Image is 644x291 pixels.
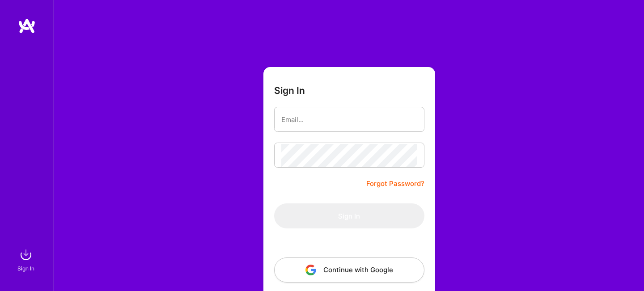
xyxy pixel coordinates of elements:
img: logo [18,18,36,34]
button: Sign In [274,203,424,228]
button: Continue with Google [274,257,424,283]
img: sign in [17,246,35,264]
a: sign inSign In [19,246,35,273]
img: icon [305,265,316,275]
h3: Sign In [274,85,305,96]
input: Email... [281,108,417,131]
div: Sign In [17,264,34,273]
a: Forgot Password? [366,178,424,189]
